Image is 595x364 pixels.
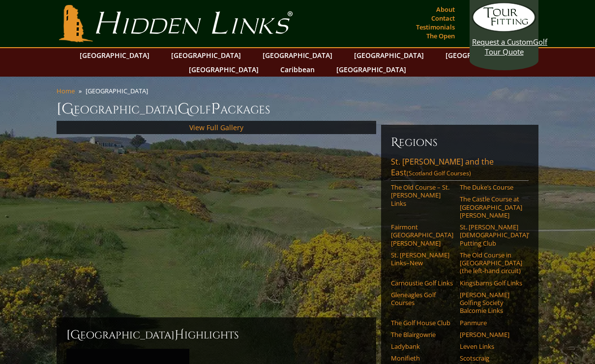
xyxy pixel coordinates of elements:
[391,354,453,362] a: Monifieth
[211,99,220,119] span: P
[472,2,536,56] a: Request a CustomGolf Tour Quote
[441,48,520,62] a: [GEOGRAPHIC_DATA]
[86,86,152,95] li: [GEOGRAPHIC_DATA]
[391,331,453,338] a: The Blairgowrie
[178,99,190,119] span: G
[57,99,538,119] h1: [GEOGRAPHIC_DATA] olf ackages
[258,48,337,62] a: [GEOGRAPHIC_DATA]
[460,223,522,247] a: St. [PERSON_NAME] [DEMOGRAPHIC_DATA]’ Putting Club
[391,135,529,150] h6: Regions
[349,48,429,62] a: [GEOGRAPHIC_DATA]
[391,223,453,247] a: Fairmont [GEOGRAPHIC_DATA][PERSON_NAME]
[460,331,522,338] a: [PERSON_NAME]
[275,62,320,77] a: Caribbean
[429,11,457,25] a: Contact
[391,291,453,307] a: Gleneagles Golf Courses
[460,319,522,327] a: Panmure
[57,86,75,95] a: Home
[391,319,453,327] a: The Golf House Club
[166,48,246,62] a: [GEOGRAPHIC_DATA]
[460,279,522,287] a: Kingsbarns Golf Links
[391,183,453,207] a: The Old Course – St. [PERSON_NAME] Links
[460,195,522,219] a: The Castle Course at [GEOGRAPHIC_DATA][PERSON_NAME]
[391,279,453,287] a: Carnoustie Golf Links
[175,327,184,343] span: H
[407,169,471,177] span: (Scotland Golf Courses)
[414,20,457,34] a: Testimonials
[75,48,154,62] a: [GEOGRAPHIC_DATA]
[66,327,366,343] h2: [GEOGRAPHIC_DATA] ighlights
[391,342,453,350] a: Ladybank
[460,291,522,315] a: [PERSON_NAME] Golfing Society Balcomie Links
[391,156,529,181] a: St. [PERSON_NAME] and the East(Scotland Golf Courses)
[434,2,457,16] a: About
[331,62,411,77] a: [GEOGRAPHIC_DATA]
[460,251,522,275] a: The Old Course in [GEOGRAPHIC_DATA] (the left-hand circuit)
[460,183,522,191] a: The Duke’s Course
[460,354,522,362] a: Scotscraig
[460,342,522,350] a: Leven Links
[472,37,533,47] span: Request a Custom
[391,251,453,267] a: St. [PERSON_NAME] Links–New
[184,62,264,77] a: [GEOGRAPHIC_DATA]
[189,123,243,132] a: View Full Gallery
[424,29,457,43] a: The Open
